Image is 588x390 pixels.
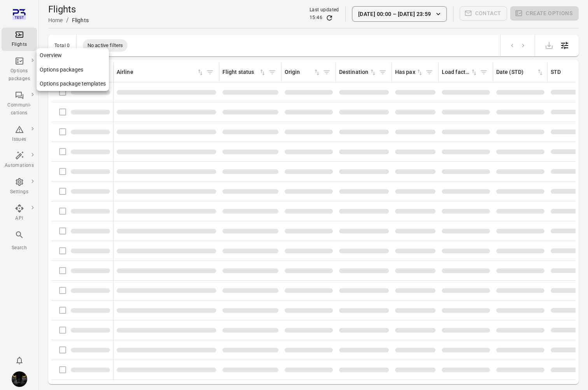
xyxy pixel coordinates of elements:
button: Iris [9,368,30,390]
a: Options package templates [37,77,109,91]
div: API [5,215,34,222]
div: Sort by date (STD) in ascending order [496,68,544,77]
div: Flights [5,41,34,49]
div: 15:46 [310,14,322,22]
div: Total 0 [54,43,70,48]
h1: Flights [48,3,89,16]
span: Please make a selection to create an option package [510,6,579,22]
li: / [66,16,69,25]
span: Please make a selection to export [541,41,557,49]
img: images [12,371,27,387]
a: Home [48,17,63,23]
div: Issues [5,136,34,143]
div: Flights [72,16,89,24]
button: Notifications [12,353,27,368]
a: Overview [37,48,109,63]
span: No active filters [83,42,128,49]
div: Sort by load factor in ascending order [442,68,478,77]
button: Open table configuration [557,38,572,53]
span: Filter by has pax [423,66,435,78]
span: Please make a selection to create communications [460,6,507,22]
div: Sort by origin in ascending order [285,68,321,77]
nav: Breadcrumbs [48,16,89,25]
nav: Local navigation [37,48,109,91]
button: Refresh data [325,14,333,22]
div: Sort by STD in ascending order [551,68,587,77]
span: Filter by origin [321,66,332,78]
span: Filter by load factor [478,66,490,78]
div: Search [5,244,34,252]
div: Options packages [5,67,34,83]
span: Filter by destination [377,66,388,78]
div: Automations [5,162,34,170]
div: Communi-cations [5,101,34,117]
span: Filter by flight status [266,66,278,78]
span: Filter by airline [204,66,216,78]
div: Sort by has pax in ascending order [395,68,423,77]
button: [DATE] 00:00 – [DATE] 23:59 [352,6,447,22]
div: Sort by destination in ascending order [339,68,377,77]
div: Sort by airline in ascending order [117,68,204,77]
div: Settings [5,188,34,196]
div: Last updated [310,6,339,14]
a: Options packages [37,63,109,77]
nav: pagination navigation [507,40,528,51]
div: Sort by flight status in ascending order [222,68,266,77]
